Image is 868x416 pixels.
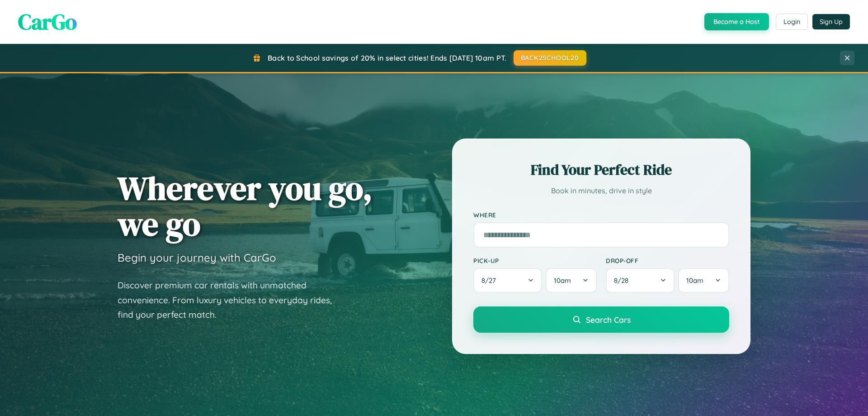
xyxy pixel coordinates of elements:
h1: Wherever you go, we go [118,170,373,242]
p: Discover premium car rentals with unmatched convenience. From luxury vehicles to everyday rides, ... [118,278,344,322]
p: Book in minutes, drive in style [473,184,729,197]
span: Search Cars [586,315,631,325]
span: 8 / 28 [614,276,633,285]
span: CarGo [18,7,77,37]
label: Drop-off [606,257,729,264]
span: 8 / 27 [481,276,500,285]
button: 10am [678,268,729,293]
span: 10am [686,276,703,285]
label: Pick-up [473,257,597,264]
h3: Begin your journey with CarGo [118,251,276,264]
button: 10am [546,268,597,293]
button: Login [776,14,808,30]
label: Where [473,211,729,219]
span: 10am [554,276,571,285]
button: Sign Up [812,14,850,29]
button: BACK2SCHOOL20 [514,50,586,66]
span: Back to School savings of 20% in select cities! Ends [DATE] 10am PT. [268,53,506,62]
button: 8/28 [606,268,675,293]
h2: Find Your Perfect Ride [473,160,729,180]
button: Search Cars [473,306,729,333]
button: 8/27 [473,268,542,293]
button: Become a Host [704,13,769,30]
